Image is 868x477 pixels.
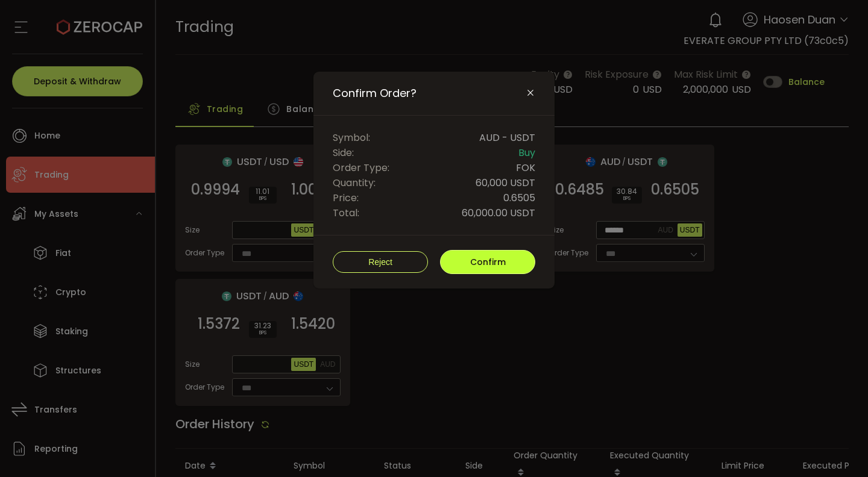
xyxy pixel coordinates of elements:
span: Symbol: [333,130,370,145]
span: Confirm [470,256,506,268]
iframe: Chat Widget [808,419,868,477]
span: Buy [518,145,535,160]
span: 0.6505 [503,190,535,205]
span: FOK [516,160,535,175]
button: Reject [333,251,428,273]
button: Confirm [440,250,535,274]
span: Order Type: [333,160,389,175]
span: Quantity: [333,175,376,190]
div: Confirm Order? [313,72,555,288]
span: Price: [333,190,359,205]
span: 60,000 USDT [476,175,535,190]
span: AUD - USDT [479,130,535,145]
span: 60,000.00 USDT [462,205,535,220]
span: Reject [368,257,392,267]
span: Side: [333,145,354,160]
span: Total: [333,205,359,220]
